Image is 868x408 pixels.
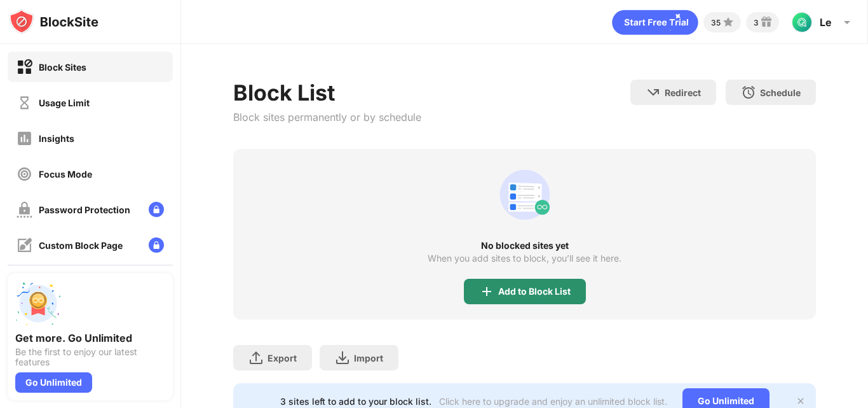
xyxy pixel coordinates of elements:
[39,62,86,73] div: Block Sites
[792,12,812,32] img: ACg8ocJyBeA0Qj6pCTno8Le6YJpkTaZ9dBAeF25njuUVvOnD5n796g73=s96-c
[498,286,571,297] div: Add to Block List
[439,396,667,407] div: Click here to upgrade and enjoy an unlimited block list.
[39,133,74,144] div: Insights
[39,97,90,108] div: Usage Limit
[17,59,32,75] img: block-on.svg
[39,240,123,251] div: Custom Block Page
[15,281,61,327] img: push-unlimited.svg
[721,15,736,30] img: points-small.svg
[759,15,774,30] img: reward-small.svg
[268,353,297,363] div: Export
[820,16,832,29] div: Le
[754,18,759,27] div: 3
[17,166,32,182] img: focus-off.svg
[665,87,701,98] div: Redirect
[17,202,32,218] img: password-protection-off.svg
[17,95,32,111] img: time-usage-off.svg
[149,202,164,217] img: lock-menu.svg
[233,241,816,251] div: No blocked sites yet
[612,10,698,35] div: animation
[39,204,130,215] div: Password Protection
[796,396,806,406] img: x-button.svg
[17,237,32,253] img: customize-block-page-off.svg
[17,130,32,146] img: insights-off.svg
[233,111,421,123] div: Block sites permanently or by schedule
[354,353,383,363] div: Import
[15,372,92,393] div: Go Unlimited
[428,253,621,264] div: When you add sites to block, you’ll see it here.
[711,18,721,27] div: 35
[39,169,92,179] div: Focus Mode
[280,396,431,407] div: 3 sites left to add to your block list.
[9,9,98,34] img: logo-blocksite.svg
[149,237,164,253] img: lock-menu.svg
[494,164,555,225] div: animation
[15,347,165,367] div: Be the first to enjoy our latest features
[760,87,801,98] div: Schedule
[233,80,421,106] div: Block List
[15,332,165,344] div: Get more. Go Unlimited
